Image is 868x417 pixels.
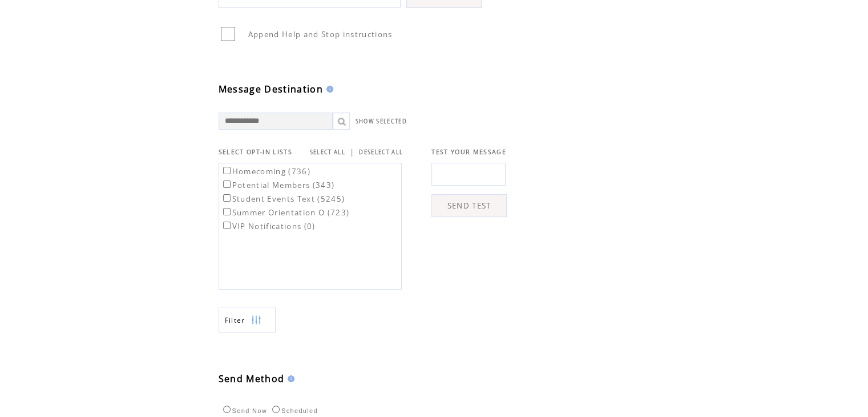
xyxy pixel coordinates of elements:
[223,406,231,413] input: Send Now
[356,118,407,125] a: SHOW SELECTED
[223,194,231,202] input: Student Events Text (5245)
[310,149,345,156] a: SELECT ALL
[221,221,316,231] label: VIP Notifications (0)
[431,194,507,217] a: SEND TEST
[350,147,354,157] span: |
[221,180,335,190] label: Potential Members (343)
[221,194,345,204] label: Student Events Text (5245)
[219,307,276,332] a: Filter
[323,86,333,93] img: help.gif
[284,375,294,382] img: help.gif
[219,148,292,156] span: SELECT OPT-IN LISTS
[431,148,506,156] span: TEST YOUR MESSAGE
[223,181,231,188] input: Potential Members (343)
[223,208,231,215] input: Summer Orientation O (723)
[272,406,280,413] input: Scheduled
[221,207,350,218] label: Summer Orientation O (723)
[248,29,393,39] span: Append Help and Stop instructions
[359,149,403,156] a: DESELECT ALL
[220,407,267,414] label: Send Now
[219,372,285,385] span: Send Method
[225,315,245,325] span: Show filters
[223,167,231,174] input: Homecoming (736)
[219,83,323,95] span: Message Destination
[221,166,310,177] label: Homecoming (736)
[251,307,261,333] img: filters.png
[269,407,318,414] label: Scheduled
[223,222,231,229] input: VIP Notifications (0)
